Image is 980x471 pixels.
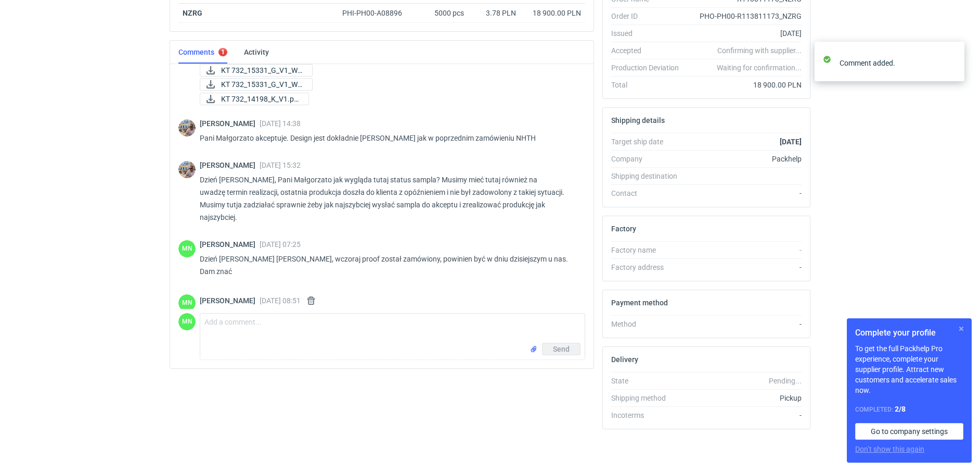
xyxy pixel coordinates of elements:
div: PHO-PH00-R113811173_NZRG [687,11,802,21]
div: Contact [611,188,687,199]
a: KT 732_15331_G_V1_WE... [200,64,313,77]
div: - [687,262,802,272]
button: Skip for now [955,323,968,335]
span: [PERSON_NAME] [200,119,260,128]
div: 1 [221,48,225,56]
div: Total [611,80,687,90]
em: Waiting for confirmation... [717,63,802,73]
strong: 2 / 8 [895,405,906,413]
div: 18 900.00 PLN [687,80,802,90]
span: [DATE] 07:25 [260,240,301,249]
div: - [687,188,802,199]
div: Target ship date [611,137,687,147]
em: Confirming with supplier... [717,46,802,55]
div: KT 732_15331_G_V1_WEW_3D ruch.pdf [200,78,304,91]
div: Małgorzata Nowotna [178,313,196,330]
div: 18 900.00 PLN [524,8,581,18]
p: Pani Małgorzato akceptuje. Design jest dokładnie [PERSON_NAME] jak w poprzednim zamówieniu NHTH [200,132,577,144]
span: [DATE] 08:51 [260,296,301,305]
div: KT 732_15331_G_V1_WEW.pdf [200,64,304,77]
div: Małgorzata Nowotna [178,294,196,312]
strong: NZRG [183,9,202,17]
span: Send [553,345,570,353]
figcaption: MN [178,240,196,257]
span: [PERSON_NAME] [200,161,260,169]
figcaption: MN [178,294,196,312]
h1: Complete your profile [855,327,963,339]
h2: Delivery [611,355,638,364]
img: Michał Palasek [178,119,196,137]
div: Production Deviation [611,63,687,73]
span: [DATE] 15:32 [260,161,301,169]
div: Pickup [687,393,802,403]
span: KT 732_15331_G_V1_WE... [221,65,304,76]
h2: Payment method [611,299,668,307]
div: Accepted [611,45,687,56]
button: Send [542,343,581,355]
div: PHI-PH00-A08896 [342,8,412,18]
div: Comment added. [840,58,949,68]
h2: Shipping details [611,116,665,125]
div: 5000 pcs [416,4,468,23]
strong: [DATE] [780,138,802,146]
span: [PERSON_NAME] [200,240,260,249]
div: Company [611,154,687,164]
div: Factory address [611,262,687,272]
a: Activity [244,41,269,64]
div: 3.78 PLN [472,8,516,18]
p: Dzień [PERSON_NAME] [PERSON_NAME], wczoraj proof został zamówiony, powinien być w dniu dzisiejszy... [200,253,577,278]
h2: Factory [611,225,636,233]
a: KT 732_15331_G_V1_WE... [200,78,313,91]
span: [PERSON_NAME] [200,296,260,305]
div: [DATE] [687,28,802,39]
em: Pending... [769,377,802,385]
a: KT 732_14198_K_V1.pd... [200,93,309,105]
button: Don’t show this again [855,444,924,454]
a: Go to company settings [855,423,963,440]
div: Incoterms [611,410,687,420]
div: - [687,319,802,329]
span: [DATE] 14:38 [260,119,301,128]
a: Comments1 [178,41,227,64]
p: Dzień [PERSON_NAME], Pani Małgorzato jak wygląda tutaj status sampla? Musimy mieć tutaj również n... [200,173,577,224]
span: KT 732_14198_K_V1.pd... [221,93,300,105]
div: Shipping destination [611,171,687,181]
button: close [949,57,956,68]
p: To get the full Packhelp Pro experience, complete your supplier profile. Attract new customers an... [855,343,963,395]
span: KT 732_15331_G_V1_WE... [221,79,304,90]
div: Method [611,319,687,329]
div: Factory name [611,245,687,255]
div: KT 732_14198_K_V1.pdf [200,93,304,105]
figcaption: MN [178,313,196,330]
div: - [687,245,802,255]
div: Order ID [611,11,687,21]
div: Małgorzata Nowotna [178,240,196,257]
div: Issued [611,28,687,39]
div: Packhelp [687,154,802,164]
div: - [687,410,802,420]
div: Shipping method [611,393,687,403]
div: State [611,376,687,386]
img: Michał Palasek [178,161,196,178]
div: Completed: [855,404,963,415]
